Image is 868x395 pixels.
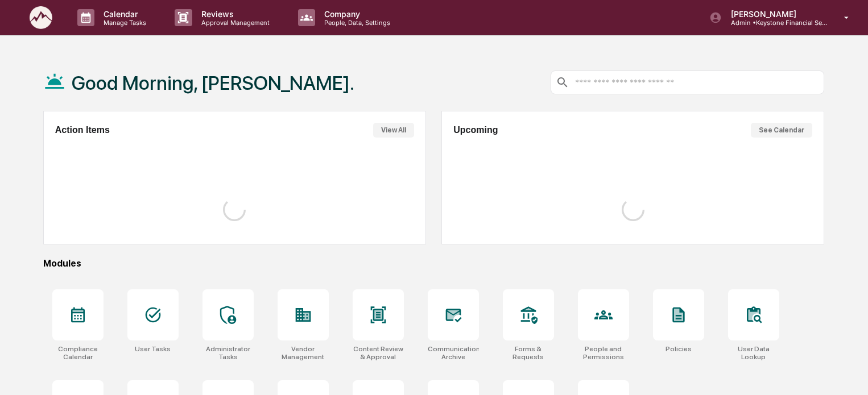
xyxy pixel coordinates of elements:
div: Forms & Requests [503,345,554,361]
h2: Upcoming [453,125,498,135]
div: Vendor Management [278,345,329,361]
p: People, Data, Settings [315,19,396,27]
p: Admin • Keystone Financial Services [722,19,828,27]
div: Content Review & Approval [353,345,404,361]
p: Company [315,9,396,19]
p: Reviews [192,9,275,19]
h2: Action Items [55,125,110,135]
div: Administrator Tasks [202,345,254,361]
div: User Data Lookup [728,345,779,361]
h1: Good Morning, [PERSON_NAME]. [72,72,354,94]
p: [PERSON_NAME] [722,9,828,19]
div: Communications Archive [428,345,479,361]
div: User Tasks [135,345,171,353]
p: Calendar [94,9,152,19]
img: logo [27,5,55,31]
button: View All [373,123,414,138]
button: See Calendar [751,123,812,138]
div: Compliance Calendar [52,345,104,361]
div: Policies [666,345,692,353]
div: Modules [43,258,824,269]
div: People and Permissions [578,345,629,361]
p: Approval Management [192,19,275,27]
p: Manage Tasks [94,19,152,27]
